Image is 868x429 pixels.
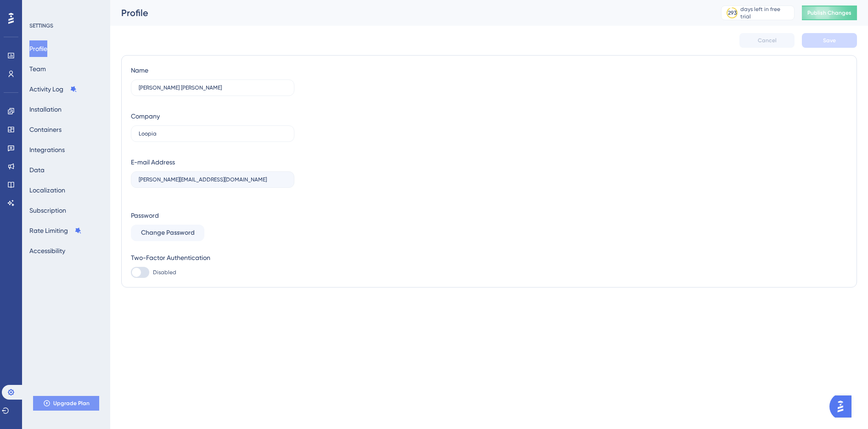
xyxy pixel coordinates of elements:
button: Team [29,61,46,77]
button: Accessibility [29,243,65,259]
button: Change Password [131,225,204,241]
button: Localization [29,182,65,198]
button: Rate Limiting [29,222,82,239]
button: Integrations [29,141,65,158]
div: Company [131,111,160,122]
div: Name [131,65,148,76]
input: Company Name [139,130,287,137]
span: Upgrade Plan [53,400,90,407]
div: E-mail Address [131,157,175,168]
span: Cancel [758,37,777,44]
input: Name Surname [139,85,287,91]
button: Upgrade Plan [33,396,99,411]
button: Installation [29,101,62,118]
button: Cancel [739,33,795,48]
div: 293 [728,9,737,17]
button: Save [802,33,857,48]
iframe: UserGuiding AI Assistant Launcher [829,393,857,420]
div: Two-Factor Authentication [131,252,294,263]
button: Publish Changes [802,6,857,20]
div: days left in free trial [740,6,791,20]
input: E-mail Address [139,176,287,183]
button: Subscription [29,202,66,219]
span: Disabled [153,269,176,276]
div: Password [131,210,294,221]
button: Data [29,162,45,178]
button: Containers [29,121,62,138]
span: Publish Changes [807,9,851,17]
button: Profile [29,40,47,57]
div: Profile [121,6,698,19]
div: SETTINGS [29,22,104,29]
button: Activity Log [29,81,77,97]
span: Change Password [141,227,195,238]
span: Save [823,37,836,44]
